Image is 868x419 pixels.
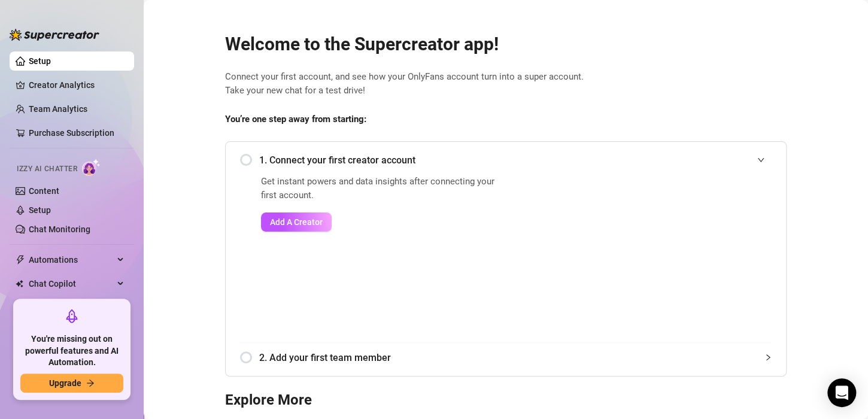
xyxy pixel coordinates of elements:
[49,378,81,388] span: Upgrade
[240,145,772,175] div: 1. Connect your first creator account
[259,153,772,168] span: 1. Connect your first creator account
[270,217,323,227] span: Add A Creator
[65,309,79,323] span: rocket
[757,156,764,163] span: expanded
[86,379,95,387] span: arrow-right
[261,212,502,232] a: Add A Creator
[29,250,114,269] span: Automations
[259,350,772,365] span: 2. Add your first team member
[82,159,101,176] img: AI Chatter
[29,123,125,142] a: Purchase Subscription
[261,212,332,232] button: Add A Creator
[16,255,25,265] span: thunderbolt
[764,354,772,361] span: collapsed
[225,70,787,98] span: Connect your first account, and see how your OnlyFans account turn into a super account. Take you...
[20,333,123,369] span: You're missing out on powerful features and AI Automation.
[29,224,90,234] a: Chat Monitoring
[16,280,23,288] img: Chat Copilot
[225,114,366,125] strong: You’re one step away from starting:
[225,391,787,410] h3: Explore More
[225,33,787,56] h2: Welcome to the Supercreator app!
[261,175,502,203] span: Get instant powers and data insights after connecting your first account.
[827,378,856,407] div: Open Intercom Messenger
[29,274,114,293] span: Chat Copilot
[10,29,99,41] img: logo-BBDzfeDw.svg
[20,374,123,393] button: Upgradearrow-right
[240,343,772,372] div: 2. Add your first team member
[29,104,87,114] a: Team Analytics
[29,205,51,215] a: Setup
[29,186,59,196] a: Content
[29,56,51,66] a: Setup
[29,75,125,95] a: Creator Analytics
[532,175,772,328] iframe: Add Creators
[17,163,77,175] span: Izzy AI Chatter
